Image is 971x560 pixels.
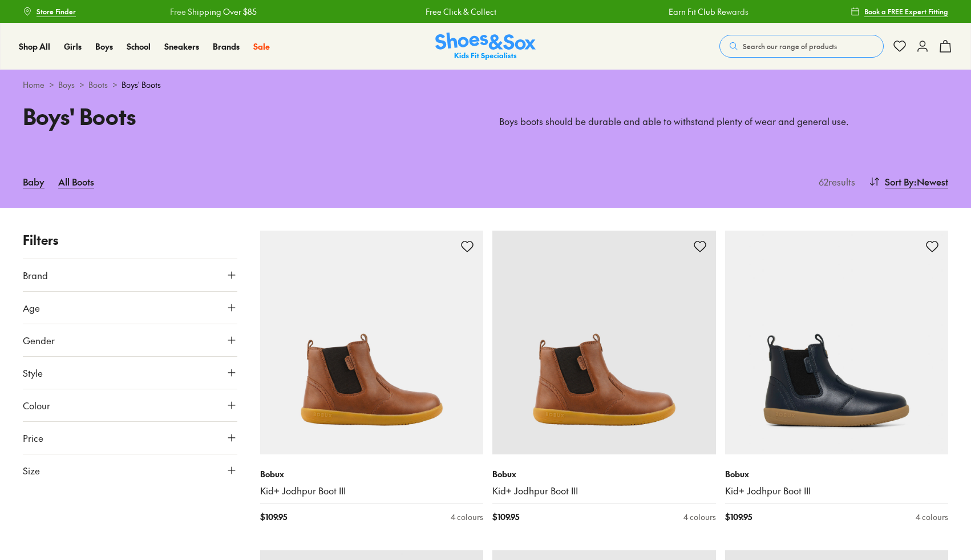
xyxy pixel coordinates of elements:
[451,511,483,523] div: 4 colours
[213,41,240,53] a: Brands
[719,35,884,58] button: Search our range of products
[885,175,914,188] span: Sort By
[725,468,949,480] p: Bobux
[260,468,484,480] p: Bobux
[492,511,519,523] span: $ 109.95
[23,333,55,347] span: Gender
[725,485,949,497] a: Kid+ Jodhpur Boot III
[683,511,716,523] div: 4 colours
[23,268,48,282] span: Brand
[914,175,948,188] span: : Newest
[851,1,948,22] a: Book a FREE Expert Fitting
[23,464,40,477] span: Size
[23,422,237,454] button: Price
[23,1,76,22] a: Store Finder
[23,357,237,389] button: Style
[23,292,237,324] button: Age
[492,485,716,497] a: Kid+ Jodhpur Boot III
[864,6,948,17] span: Book a FREE Expert Fitting
[435,33,536,61] img: SNS_Logo_Responsive.svg
[127,41,151,53] a: School
[23,259,237,291] button: Brand
[23,324,237,356] button: Gender
[23,301,40,315] span: Age
[23,389,237,421] button: Colour
[122,79,161,91] span: Boys' Boots
[164,41,199,53] a: Sneakers
[23,366,43,380] span: Style
[492,468,716,480] p: Bobux
[869,169,948,194] button: Sort By:Newest
[23,231,237,249] p: Filters
[253,41,270,53] a: Sale
[425,6,496,18] a: Free Click & Collect
[23,398,50,412] span: Colour
[169,6,256,18] a: Free Shipping Over $85
[814,175,855,188] p: 62 results
[37,6,76,17] span: Store Finder
[64,41,82,53] a: Girls
[260,485,484,497] a: Kid+ Jodhpur Boot III
[916,511,948,523] div: 4 colours
[23,454,237,486] button: Size
[23,100,472,132] h1: Boys' Boots
[668,6,748,18] a: Earn Fit Club Rewards
[58,169,94,194] a: All Boots
[23,169,44,194] a: Baby
[58,79,75,91] a: Boys
[19,41,50,53] a: Shop All
[499,115,948,128] p: Boys boots should be durable and able to withstand plenty of wear and general use.
[435,33,536,61] a: Shoes & Sox
[23,79,44,91] a: Home
[743,41,837,51] span: Search our range of products
[260,511,287,523] span: $ 109.95
[23,431,43,445] span: Price
[725,511,752,523] span: $ 109.95
[95,41,113,53] a: Boys
[23,79,948,91] div: > > >
[88,79,108,91] a: Boots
